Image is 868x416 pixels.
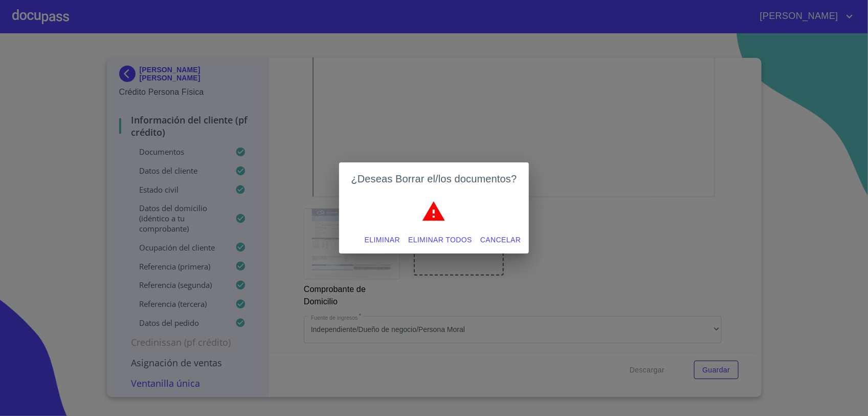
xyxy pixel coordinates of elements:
[404,231,476,249] button: Eliminar todos
[351,171,517,187] h2: ¿Deseas Borrar el/los documentos?
[408,234,472,246] span: Eliminar todos
[365,234,400,246] span: Eliminar
[480,234,521,246] span: Cancelar
[361,231,404,249] button: Eliminar
[476,231,525,249] button: Cancelar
